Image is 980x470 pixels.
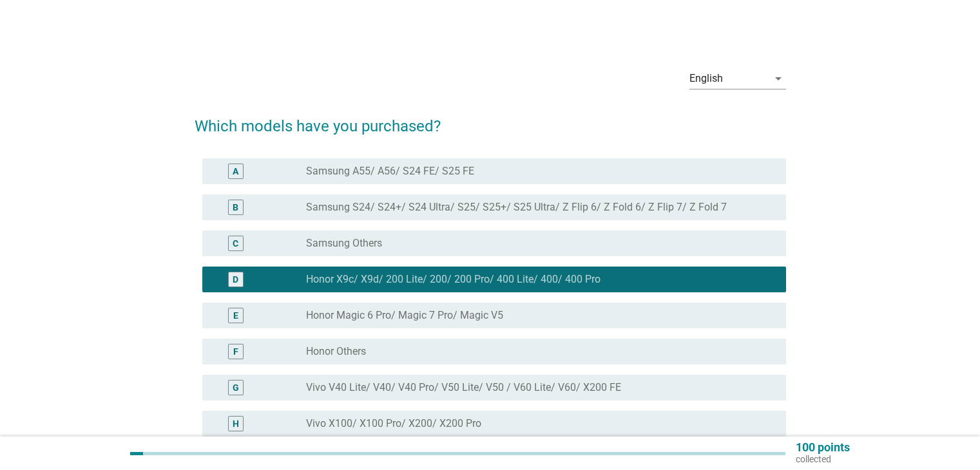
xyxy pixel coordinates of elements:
[306,309,503,322] label: Honor Magic 6 Pro/ Magic 7 Pro/ Magic V5
[233,345,238,359] div: F
[306,237,382,250] label: Samsung Others
[306,417,481,430] label: Vivo X100/ X100 Pro/ X200/ X200 Pro
[771,71,786,86] i: arrow_drop_down
[796,453,850,465] p: collected
[689,73,723,84] div: English
[306,165,474,178] label: Samsung A55/ A56/ S24 FE/ S25 FE
[306,345,366,358] label: Honor Others
[233,309,238,323] div: E
[306,381,621,394] label: Vivo V40 Lite/ V40/ V40 Pro/ V50 Lite/ V50 / V60 Lite/ V60/ X200 FE
[233,381,239,395] div: G
[306,273,600,286] label: Honor X9c/ X9d/ 200 Lite/ 200/ 200 Pro/ 400 Lite/ 400/ 400 Pro
[195,102,786,138] h2: Which models have you purchased?
[306,201,727,214] label: Samsung S24/ S24+/ S24 Ultra/ S25/ S25+/ S25 Ultra/ Z Flip 6/ Z Fold 6/ Z Flip 7/ Z Fold 7
[233,165,238,178] div: A
[233,237,238,250] div: C
[233,273,238,287] div: D
[233,417,239,431] div: H
[796,442,850,453] p: 100 points
[233,201,238,214] div: B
